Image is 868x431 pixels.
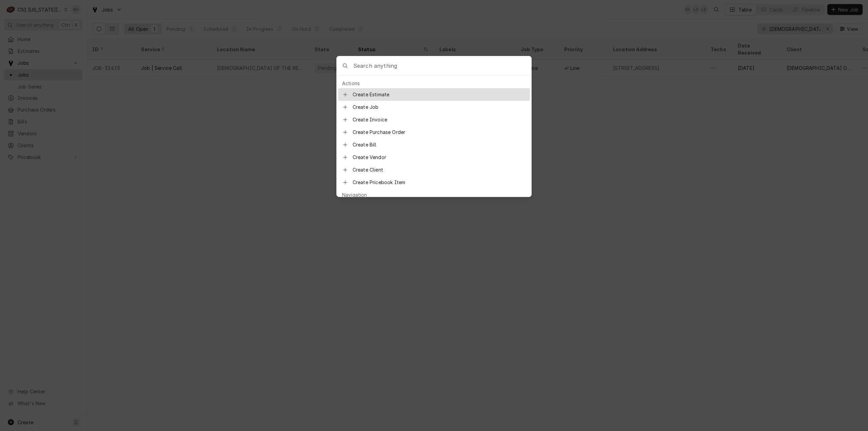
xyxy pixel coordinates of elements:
span: Create Client [353,166,526,173]
div: Suggestions [338,78,530,300]
span: Create Estimate [353,91,526,98]
span: Create Purchase Order [353,129,526,136]
div: Global Command Menu [336,56,532,197]
span: Create Job [353,103,526,111]
span: Create Vendor [353,154,526,161]
span: Create Pricebook Item [353,179,526,186]
span: Create Bill [353,141,526,148]
div: Navigation [338,190,530,200]
input: Search anything [353,56,531,75]
span: Create Invoice [353,116,526,123]
div: Actions [338,78,530,88]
